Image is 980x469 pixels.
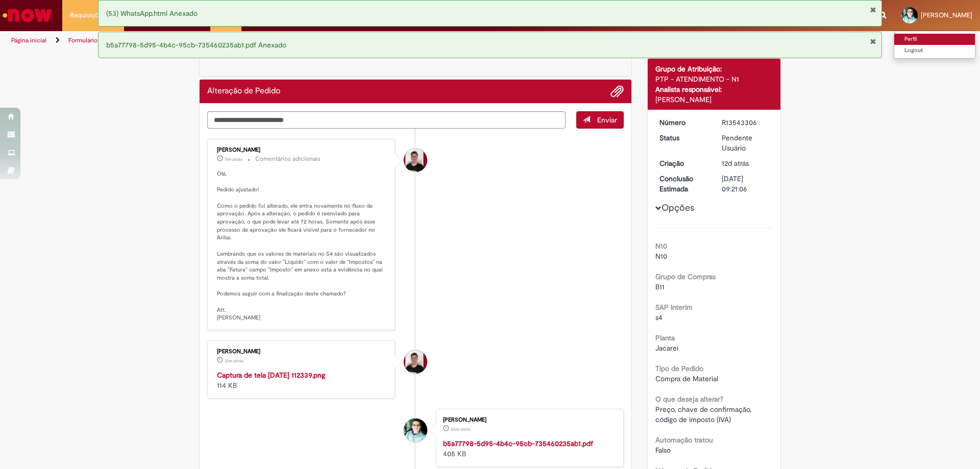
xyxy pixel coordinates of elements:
[207,111,566,129] textarea: Digite sua mensagem aqui...
[217,349,387,355] div: [PERSON_NAME]
[655,435,713,445] b: Automação tratou
[451,426,471,432] span: 26m atrás
[404,350,427,374] div: Matheus Henrique Drudi
[70,10,106,20] span: Requisições
[404,418,427,442] div: Jean Carlos Ramos Da Silva
[8,31,646,50] ul: Trilhas de página
[652,174,715,194] dt: Conclusão Estimada
[443,438,613,459] div: 405 KB
[652,117,715,128] dt: Número
[217,147,387,153] div: [PERSON_NAME]
[655,364,703,373] b: Tipo de Pedido
[921,11,972,19] span: [PERSON_NAME]
[655,303,693,312] b: SAP Interim
[217,370,387,390] div: 114 KB
[106,9,198,18] span: (53) WhatsApp.html Anexado
[404,149,427,172] div: Matheus Henrique Drudi
[610,85,624,98] button: Adicionar anexos
[225,156,242,162] span: 11m atrás
[576,111,624,129] button: Enviar
[870,6,876,14] button: Fechar Notificação
[722,174,769,194] div: [DATE] 09:21:06
[451,426,471,432] time: 29/09/2025 11:10:16
[225,358,243,364] time: 29/09/2025 11:25:15
[894,34,975,45] a: Perfil
[655,343,678,353] span: Jacareí
[655,252,667,261] span: N10
[597,115,617,125] span: Enviar
[655,74,773,84] div: PTP - ATENDIMENTO - N1
[225,358,243,364] span: 12m atrás
[207,87,280,96] h2: Alteração de Pedido Histórico de tíquete
[255,155,321,163] small: Comentários adicionais
[655,333,675,342] b: Planta
[655,446,671,455] span: Falso
[1,5,54,26] img: ServiceNow
[655,64,773,74] div: Grupo de Atribuição:
[722,159,749,168] time: 17/09/2025 11:54:30
[722,133,769,153] div: Pendente Usuário
[655,282,665,291] span: B11
[443,439,593,448] a: b5a77798-5d95-4b4c-95cb-735460235ab1.pdf
[722,117,769,128] div: R13543306
[217,170,387,322] p: Olá, Pedido ajustado! Como o pedido foi alterado, ele entra novamente no fluxo de aprovação. Após...
[443,417,613,423] div: [PERSON_NAME]
[655,405,753,424] span: Preço, chave de confirmação, código de imposto (IVA)
[655,374,718,383] span: Compra de Material
[11,36,46,44] a: Página inicial
[68,36,144,44] a: Formulário de Atendimento
[652,158,715,168] dt: Criação
[655,272,716,281] b: Grupo de Compras
[217,371,325,380] a: Captura de tela [DATE] 112339.png
[655,313,663,322] span: s4
[106,40,286,50] span: b5a77798-5d95-4b4c-95cb-735460235ab1.pdf Anexado
[652,133,715,143] dt: Status
[722,159,749,168] span: 12d atrás
[894,45,975,56] a: Logout
[655,241,667,251] b: N10
[870,37,876,45] button: Fechar Notificação
[655,394,723,404] b: O que deseja alterar?
[655,94,773,105] div: [PERSON_NAME]
[722,158,769,168] div: 17/09/2025 11:54:30
[655,84,773,94] div: Analista responsável:
[225,156,242,162] time: 29/09/2025 11:25:19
